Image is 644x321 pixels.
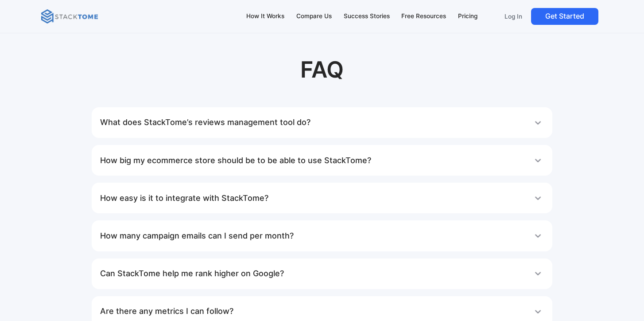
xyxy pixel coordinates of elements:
[100,189,268,207] h1: How easy is it to integrate with StackTome?
[339,7,394,26] a: Success Stories
[100,152,371,169] h1: How big my ecommerce store should be to be able to use StackTome?
[100,265,284,282] h1: Can StackTome help me rank higher on Google?
[100,114,310,131] h1: What does StackTome’s reviews management tool do?
[504,12,522,20] p: Log In
[41,56,602,98] h1: FAQ
[454,7,482,26] a: Pricing
[499,8,527,25] a: Log In
[100,227,294,245] h1: How many campaign emails can I send per month?
[246,12,284,21] div: How It Works
[458,12,477,21] div: Pricing
[100,302,233,320] h1: Are there any metrics I can follow?
[296,12,332,21] div: Compare Us
[397,7,450,26] a: Free Resources
[531,8,598,25] a: Get Started
[401,12,446,21] div: Free Resources
[242,7,289,26] a: How It Works
[344,12,390,21] div: Success Stories
[292,7,336,26] a: Compare Us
